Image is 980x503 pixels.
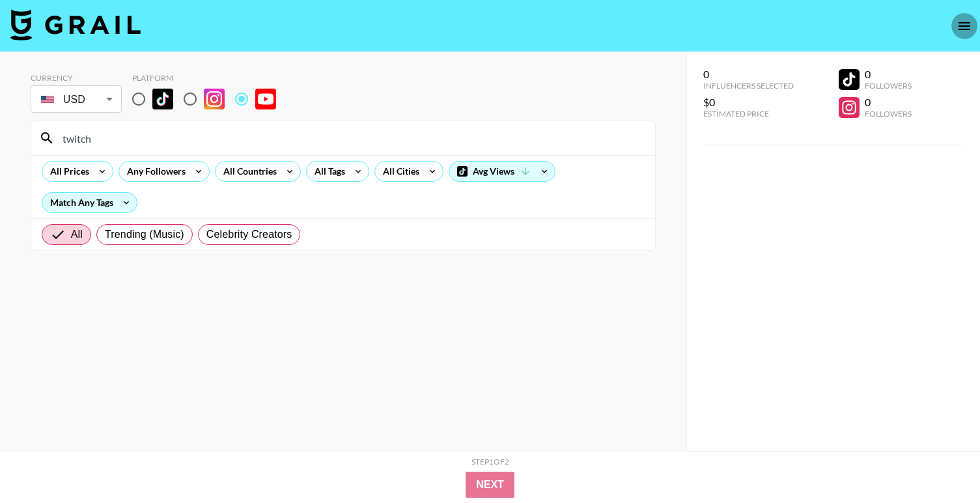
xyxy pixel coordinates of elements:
div: 0 [865,96,912,109]
div: Influencers Selected [703,81,794,91]
div: Followers [865,109,912,119]
div: Currency [31,73,122,83]
div: Step 1 of 2 [471,457,509,467]
div: Estimated Price [703,109,794,119]
button: open drawer [951,13,977,39]
span: Celebrity Creators [206,227,292,242]
div: All Tags [307,162,348,181]
img: YouTube [255,89,276,109]
div: Platform [132,73,287,83]
div: Any Followers [119,162,188,181]
div: Followers [865,81,912,91]
div: All Prices [42,162,92,181]
img: Grail Talent [10,9,141,40]
div: 0 [865,68,912,81]
img: Instagram [204,89,225,109]
div: 0 [703,68,794,81]
div: $0 [703,96,794,109]
button: Next [466,472,514,498]
div: All Cities [375,162,422,181]
span: All [71,227,83,242]
div: USD [33,88,119,111]
div: All Countries [216,162,279,181]
iframe: Drift Widget Chat Controller [915,438,964,487]
img: TikTok [152,89,173,109]
span: Trending (Music) [105,227,184,242]
input: Search by User Name [55,128,647,149]
div: Match Any Tags [42,193,137,212]
div: Avg Views [449,162,555,181]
